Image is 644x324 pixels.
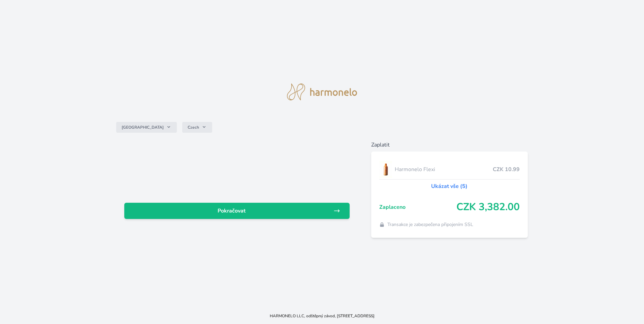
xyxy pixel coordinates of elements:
[493,165,520,173] span: CZK 10.99
[387,221,473,228] span: Transakce je zabezpečena připojením SSL
[456,201,520,213] span: CZK 3,382.00
[287,84,357,100] img: logo.svg
[116,122,177,133] button: [GEOGRAPHIC_DATA]
[371,141,528,149] h6: Zaplatit
[182,122,212,133] button: Czech
[130,207,333,215] span: Pokračovat
[395,165,493,173] span: Harmonelo Flexi
[188,125,199,130] span: Czech
[379,161,392,178] img: CLEAN_FLEXI_se_stinem_x-hi_(1)-lo.jpg
[124,203,350,219] a: Pokračovat
[431,182,468,190] a: Ukázat vše (5)
[122,125,164,130] span: [GEOGRAPHIC_DATA]
[379,203,456,211] span: Zaplaceno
